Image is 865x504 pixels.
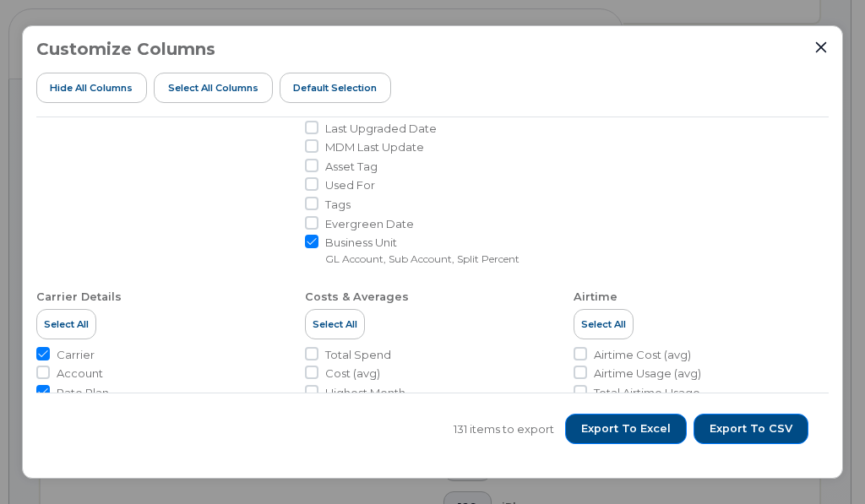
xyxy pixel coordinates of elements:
[594,366,701,382] span: Airtime Usage (avg)
[293,81,377,95] span: Default Selection
[36,40,215,58] h3: Customize Columns
[313,317,357,331] span: Select All
[581,421,671,436] span: Export to Excel
[325,139,424,155] span: MDM Last Update
[325,235,520,251] span: Business Unit
[594,347,691,363] span: Airtime Cost (avg)
[813,40,829,55] button: Close
[44,317,89,331] span: Select All
[694,414,808,444] button: Export to CSV
[305,309,365,339] button: Select All
[280,73,392,103] button: Default Selection
[50,81,133,95] span: Hide All Columns
[305,290,409,305] div: Costs & Averages
[57,366,103,382] span: Account
[325,252,520,265] small: GL Account, Sub Account, Split Percent
[325,216,414,232] span: Evergreen Date
[168,81,258,95] span: Select all Columns
[36,309,96,339] button: Select All
[325,347,391,363] span: Total Spend
[36,73,148,103] button: Hide All Columns
[154,73,273,103] button: Select all Columns
[325,177,375,193] span: Used For
[594,385,700,401] span: Total Airtime Usage
[710,421,792,436] span: Export to CSV
[325,366,380,382] span: Cost (avg)
[325,121,437,137] span: Last Upgraded Date
[325,197,351,213] span: Tags
[574,309,634,339] button: Select All
[454,421,554,437] span: 131 items to export
[565,414,687,444] button: Export to Excel
[57,347,95,363] span: Carrier
[57,385,109,401] span: Rate Plan
[581,317,626,331] span: Select All
[325,385,405,401] span: Highest Month
[574,290,617,305] div: Airtime
[325,159,378,175] span: Asset Tag
[36,290,122,305] div: Carrier Details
